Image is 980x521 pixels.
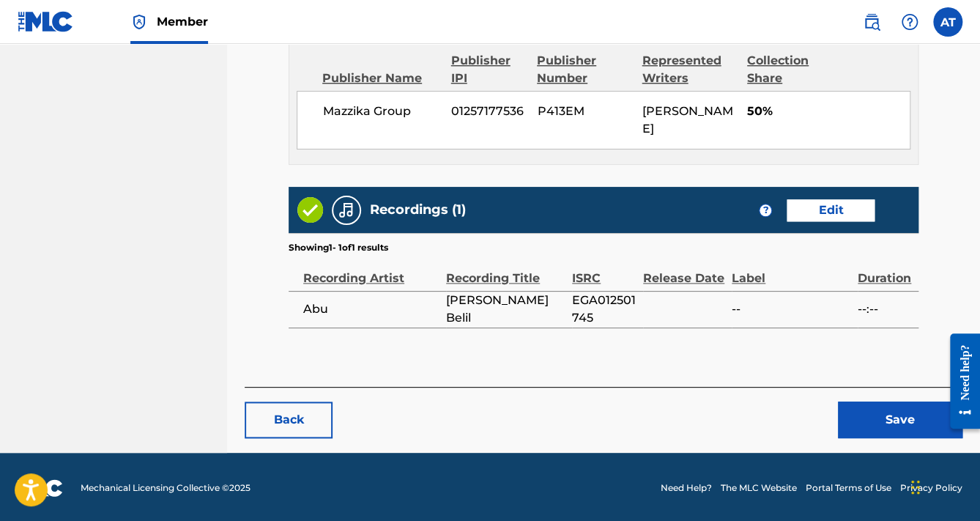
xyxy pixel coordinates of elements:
div: Publisher IPI [451,52,526,87]
div: Publisher Number [537,52,631,87]
div: Duration [858,254,911,287]
span: 50% [747,103,910,120]
span: Mechanical Licensing Collective © 2025 [81,481,250,495]
img: help [901,13,918,31]
div: ISRC [572,254,636,287]
span: [PERSON_NAME] Belil [446,292,565,327]
button: Back [245,402,333,438]
span: Mazzika Group [323,103,440,120]
span: ? [760,204,771,216]
img: Valid [297,197,323,223]
iframe: Resource Center [939,322,980,440]
span: P413EM [537,103,631,120]
div: Collection Share [747,52,835,87]
div: Represented Writers [642,52,735,87]
span: [PERSON_NAME] [642,104,732,136]
img: MLC Logo [18,11,74,32]
div: Label [732,254,850,287]
div: Release Date [643,254,724,287]
span: EGA012501745 [572,292,636,327]
span: --:-- [858,300,911,318]
a: The MLC Website [721,481,797,495]
img: Recordings [338,202,355,219]
div: User Menu [933,7,962,37]
div: Help [895,7,924,37]
div: Publisher Name [322,70,440,87]
span: Member [157,13,208,30]
div: Recording Artist [303,254,439,287]
a: Need Help? [661,481,712,495]
h5: Recordings (1) [370,202,466,218]
img: search [863,13,880,31]
span: 01257177536 [451,103,526,120]
a: Edit [787,199,875,221]
span: Abu [303,300,439,318]
div: Drag [911,465,920,509]
button: Save [838,402,962,438]
span: -- [732,300,850,318]
p: Showing 1 - 1 of 1 results [289,241,388,254]
a: Privacy Policy [900,481,962,495]
a: Public Search [857,7,886,37]
img: Top Rightsholder [130,13,148,31]
a: Portal Terms of Use [806,481,891,495]
iframe: Chat Widget [907,451,980,521]
div: Recording Title [446,254,565,287]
